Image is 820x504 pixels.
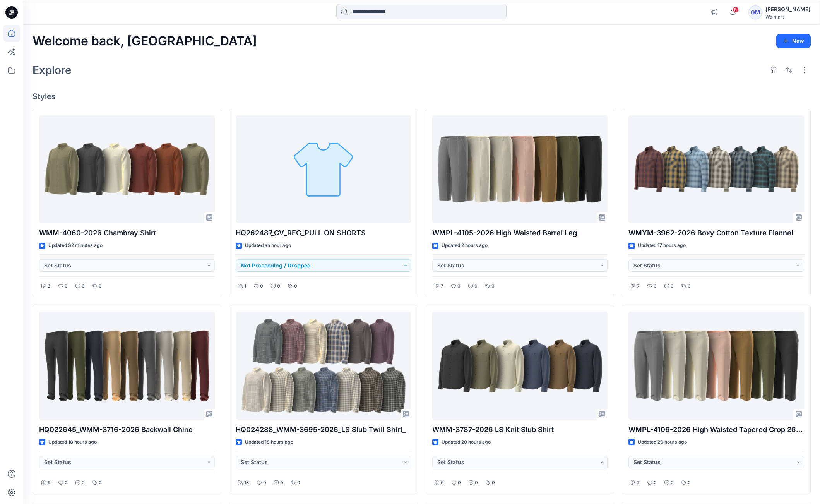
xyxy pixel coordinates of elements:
[765,14,810,20] div: Walmart
[39,424,215,435] p: HQ022645_WMM-3716-2026 Backwall Chino
[99,282,102,290] p: 0
[432,115,608,223] a: WMPL-4105-2026 High Waisted Barrel Leg
[236,424,411,435] p: HQ024288_WMM-3695-2026_LS Slub Twill Shirt_
[48,438,97,446] p: Updated 18 hours ago
[82,282,85,290] p: 0
[458,479,461,487] p: 0
[39,312,215,420] a: HQ022645_WMM-3716-2026 Backwall Chino
[245,242,291,250] p: Updated an hour ago
[294,282,297,290] p: 0
[33,34,257,48] h2: Welcome back, [GEOGRAPHIC_DATA]
[244,479,249,487] p: 13
[474,282,478,290] p: 0
[654,479,657,487] p: 0
[39,115,215,223] a: WMM-4060-2026 Chambray Shirt
[39,228,215,238] p: WMM-4060-2026 Chambray Shirt
[776,34,811,48] button: New
[432,312,608,420] a: WMM-3787-2026 LS Knit Slub Shirt
[48,282,51,290] p: 6
[33,64,72,76] h2: Explore
[277,282,280,290] p: 0
[628,312,804,420] a: WMPL-4106-2026 High Waisted Tapered Crop 26 Inch
[638,242,686,250] p: Updated 17 hours ago
[671,282,674,290] p: 0
[733,7,739,13] span: 5
[82,479,85,487] p: 0
[442,438,491,446] p: Updated 20 hours ago
[654,282,657,290] p: 0
[297,479,300,487] p: 0
[280,479,283,487] p: 0
[628,115,804,223] a: WMYM-3962-2026 Boxy Cotton Texture Flannel
[491,282,495,290] p: 0
[765,5,810,14] div: [PERSON_NAME]
[236,115,411,223] a: HQ262487_GV_REG_PULL ON SHORTS
[637,282,640,290] p: 7
[638,438,687,446] p: Updated 20 hours ago
[99,479,102,487] p: 0
[245,438,293,446] p: Updated 18 hours ago
[65,282,68,290] p: 0
[637,479,640,487] p: 7
[65,479,68,487] p: 0
[441,479,444,487] p: 6
[48,242,103,250] p: Updated 32 minutes ago
[628,424,804,435] p: WMPL-4106-2026 High Waisted Tapered Crop 26 Inch
[263,479,266,487] p: 0
[260,282,263,290] p: 0
[432,228,608,238] p: WMPL-4105-2026 High Waisted Barrel Leg
[475,479,478,487] p: 0
[48,479,51,487] p: 9
[442,242,488,250] p: Updated 2 hours ago
[457,282,461,290] p: 0
[236,228,411,238] p: HQ262487_GV_REG_PULL ON SHORTS
[33,92,811,101] h4: Styles
[671,479,674,487] p: 0
[628,228,804,238] p: WMYM-3962-2026 Boxy Cotton Texture Flannel
[441,282,443,290] p: 7
[492,479,495,487] p: 0
[432,424,608,435] p: WMM-3787-2026 LS Knit Slub Shirt
[688,282,691,290] p: 0
[244,282,246,290] p: 1
[748,5,762,19] div: GM
[236,312,411,420] a: HQ024288_WMM-3695-2026_LS Slub Twill Shirt_
[688,479,691,487] p: 0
